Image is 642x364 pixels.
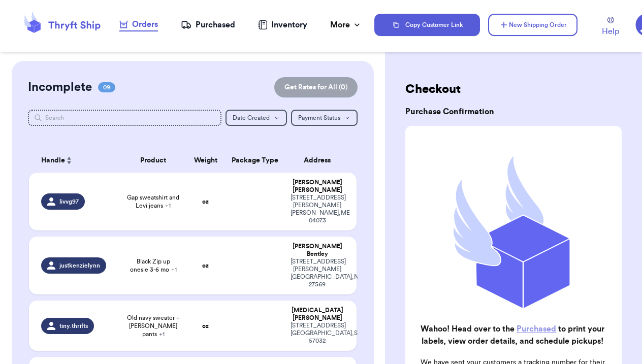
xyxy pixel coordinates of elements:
[291,110,358,126] button: Payment Status
[274,77,358,97] button: Get Rates for All (0)
[226,110,287,126] button: Date Created
[171,267,177,273] span: + 1
[413,323,612,347] h2: Wahoo! Head over to the to print your labels, view order details, and schedule pickups!
[119,18,158,30] div: Orders
[59,197,79,206] span: livvg97
[126,314,180,338] span: Old navy sweater + [PERSON_NAME] pants
[298,115,340,121] span: Payment Status
[181,19,235,31] a: Purchased
[65,154,73,167] button: Sort ascending
[233,115,270,121] span: Date Created
[291,179,344,194] div: [PERSON_NAME] [PERSON_NAME]
[202,198,209,205] strong: oz
[126,193,180,210] span: Gap sweatshirt and Levi jeans
[291,194,344,224] div: [STREET_ADDRESS][PERSON_NAME] [PERSON_NAME] , ME 04073
[291,243,344,258] div: [PERSON_NAME] Bentley
[291,258,344,288] div: [STREET_ADDRESS][PERSON_NAME] [GEOGRAPHIC_DATA] , NC 27569
[202,262,209,269] strong: oz
[488,14,577,36] button: New Shipping Order
[517,325,556,333] a: Purchased
[405,81,622,97] h2: Checkout
[291,322,344,345] div: [STREET_ADDRESS] [GEOGRAPHIC_DATA] , SD 57032
[405,106,622,118] h3: Purchase Confirmation
[330,19,362,31] div: More
[165,203,171,209] span: + 1
[59,322,88,330] span: tiny.thrifts
[28,110,221,126] input: Search
[59,261,100,270] span: justkenzielynn
[374,14,480,36] button: Copy Customer Link
[120,148,186,173] th: Product
[258,19,307,31] a: Inventory
[186,148,225,173] th: Weight
[159,331,165,337] span: + 1
[602,17,619,38] a: Help
[226,148,284,173] th: Package Type
[41,155,65,166] span: Handle
[202,323,209,329] strong: oz
[28,79,92,95] h2: Incomplete
[119,18,158,31] a: Orders
[291,307,344,322] div: [MEDICAL_DATA] [PERSON_NAME]
[126,257,180,274] span: Black Zip up onesie 3-6 mo
[284,148,357,173] th: Address
[98,82,115,92] span: 09
[602,25,619,38] span: Help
